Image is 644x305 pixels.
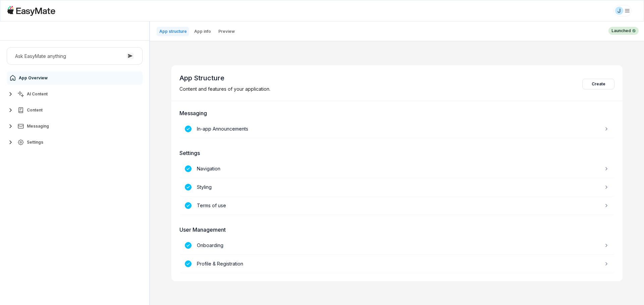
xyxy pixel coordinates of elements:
[179,120,614,138] a: In-app Announcements
[197,260,243,268] p: Profile & Registration
[179,226,614,234] h3: User Management
[218,29,235,34] p: Preview
[179,85,270,93] p: Content and features of your application.
[27,124,49,129] span: Messaging
[7,136,143,149] button: Settings
[611,28,631,34] p: Launched
[197,202,226,209] p: Terms of use
[7,103,143,117] button: Content
[179,73,270,83] p: App Structure
[197,125,248,133] p: In-app Announcements
[7,47,143,65] button: Ask EasyMate anything
[179,197,614,215] a: Terms of use
[179,178,614,197] a: Styling
[179,109,614,117] h3: Messaging
[7,87,143,101] button: AI Content
[197,183,212,191] p: Styling
[19,75,48,81] span: App Overview
[27,91,48,97] span: AI Content
[7,71,143,85] a: App Overview
[179,255,614,273] a: Profile & Registration
[179,236,614,255] a: Onboarding
[582,79,614,89] button: Create
[194,29,211,34] p: App info
[197,165,220,172] p: Navigation
[197,242,223,249] p: Onboarding
[27,107,43,113] span: Content
[7,120,143,133] button: Messaging
[179,149,614,157] h3: Settings
[159,29,187,34] p: App structure
[27,140,43,145] span: Settings
[615,7,623,15] div: J
[179,160,614,178] a: Navigation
